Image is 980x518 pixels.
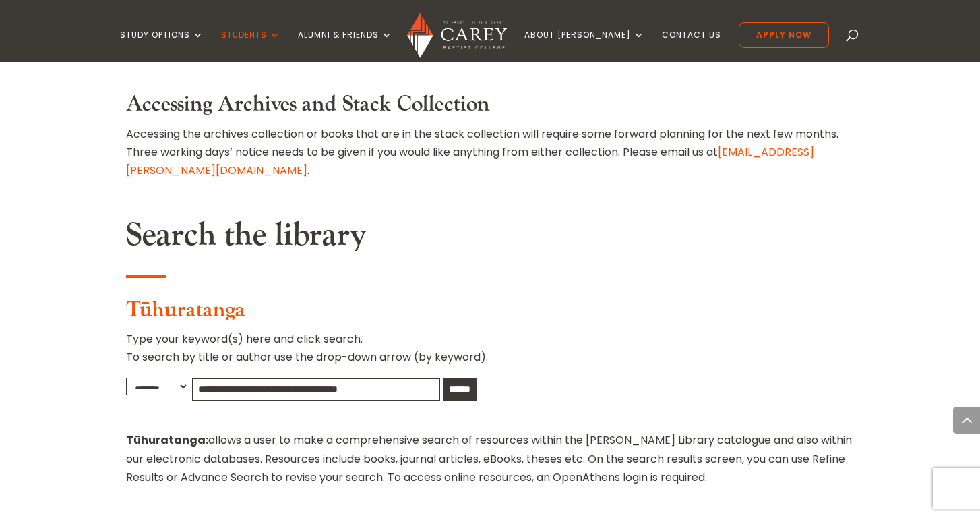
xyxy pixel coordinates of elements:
img: Carey Baptist College [407,13,506,58]
p: Accessing the archives collection or books that are in the stack collection will require some for... [126,125,854,180]
h2: Search the library [126,216,854,262]
a: Students [221,30,280,62]
a: Contact Us [662,30,721,62]
h3: Accessing Archives and Stack Collection [126,92,854,124]
p: allows a user to make a comprehensive search of resources within the [PERSON_NAME] Library catalo... [126,431,854,486]
h3: Tūhuratanga [126,297,854,330]
p: Type your keyword(s) here and click search. To search by title or author use the drop-down arrow ... [126,330,854,377]
a: About [PERSON_NAME] [524,30,644,62]
strong: Tūhuratanga: [126,432,208,448]
a: Alumni & Friends [298,30,392,62]
a: Apply Now [739,22,829,48]
a: Study Options [120,30,204,62]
